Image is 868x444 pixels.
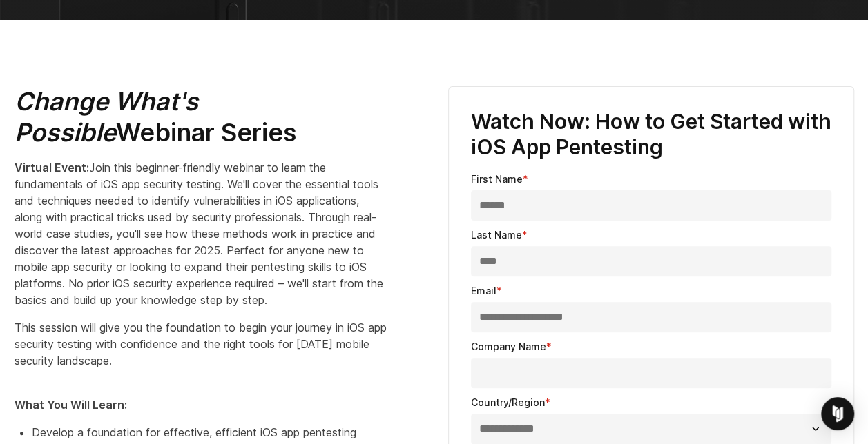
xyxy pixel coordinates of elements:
[471,341,546,352] span: Company Name
[15,161,383,307] span: Join this beginner-friendly webinar to learn the fundamentals of iOS app security testing. We'll ...
[471,229,522,241] span: Last Name
[15,86,198,148] em: Change What's Possible
[15,161,89,174] strong: Virtual Event:
[821,397,854,430] div: Open Intercom Messenger
[15,86,387,148] h2: Webinar Series
[15,398,127,412] strong: What You Will Learn:
[471,109,831,161] h3: Watch Now: How to Get Started with iOS App Pentesting
[471,285,496,296] span: Email
[15,321,387,367] span: This session will give you the foundation to begin your journey in iOS app security testing with ...
[32,424,387,441] li: Develop a foundation for effective, efficient iOS app pentesting
[471,173,523,185] span: First Name
[471,396,545,408] span: Country/Region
